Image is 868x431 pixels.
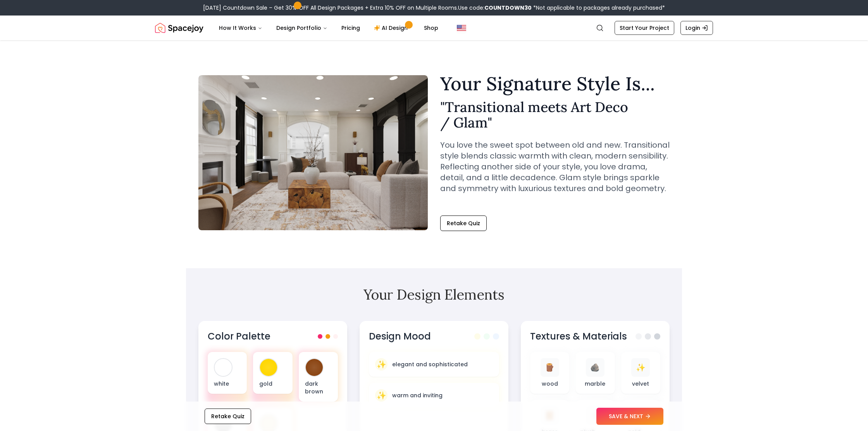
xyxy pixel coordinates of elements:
[203,4,665,12] div: [DATE] Countdown Sale – Get 30% OFF All Design Packages + Extra 10% OFF on Multiple Rooms.
[458,4,532,12] span: Use code:
[369,330,431,343] h3: Design Mood
[585,380,605,388] p: marble
[368,20,416,36] a: AI Design
[440,99,670,130] h2: " Transitional meets Art Deco / Glam "
[418,20,444,36] a: Shop
[205,409,251,424] button: Retake Quiz
[155,20,203,36] img: Spacejoy Logo
[214,380,241,388] p: white
[392,360,468,368] p: elegant and sophisticated
[213,20,269,36] button: How It Works
[484,4,532,12] b: COUNTDOWN30
[632,380,649,388] p: velvet
[392,391,443,399] p: warm and inviting
[155,20,203,36] a: Spacejoy
[305,380,332,395] p: dark brown
[208,330,270,343] h3: Color Palette
[377,390,386,401] span: ✨
[636,362,646,373] span: ✨
[615,21,674,35] a: Start Your Project
[545,362,555,373] span: 🪵
[542,380,558,388] p: wood
[440,140,670,194] p: You love the sweet spot between old and new. Transitional style blends classic warmth with clean,...
[259,380,286,388] p: gold
[335,20,366,36] a: Pricing
[680,21,713,35] a: Login
[440,215,487,231] button: Retake Quiz
[198,287,670,302] h2: Your Design Elements
[155,16,713,40] nav: Global
[532,4,665,12] span: *Not applicable to packages already purchased*
[198,75,428,230] img: Transitional meets Art Deco / Glam Style Example
[596,408,663,425] button: SAVE & NEXT
[440,74,670,93] h1: Your Signature Style Is...
[590,362,600,373] span: 🪨
[530,330,627,343] h3: Textures & Materials
[270,20,334,36] button: Design Portfolio
[377,359,386,370] span: ✨
[457,23,466,33] img: United States
[213,20,444,36] nav: Main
